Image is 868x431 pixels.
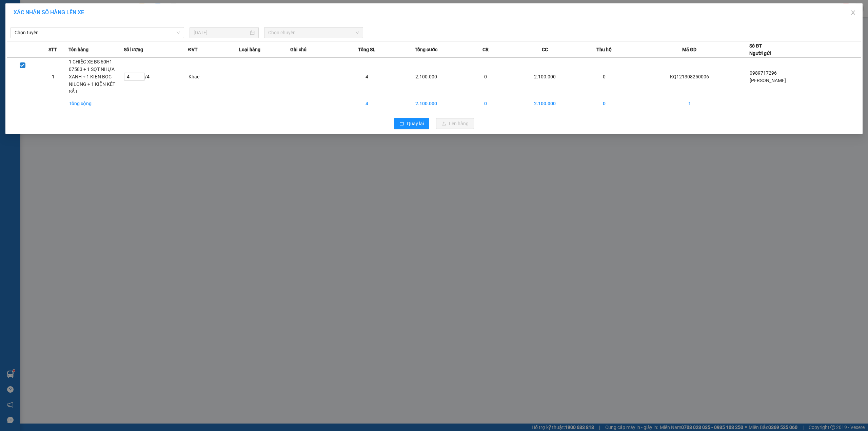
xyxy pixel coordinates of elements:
[542,46,548,53] span: CC
[436,118,474,129] button: uploadLên hàng
[844,3,863,22] button: Close
[188,46,198,53] span: ĐVT
[68,96,124,111] td: Tổng cộng
[268,27,359,38] span: Chọn chuyến
[188,58,239,96] td: Khác
[482,46,489,53] span: CR
[750,70,777,76] span: 0989717296
[239,46,260,53] span: Loại hàng
[3,15,52,26] span: [PHONE_NUMBER]
[630,96,749,111] td: 1
[511,96,579,111] td: 2.100.000
[393,58,460,96] td: 2.100.000
[596,46,612,53] span: Thu hộ
[749,42,771,57] div: Số ĐT Người gửi
[579,58,630,96] td: 0
[68,46,88,53] span: Tên hàng
[460,96,511,111] td: 0
[341,96,393,111] td: 4
[68,58,124,96] td: 1 CHIẾC XE BS 60H1-07583 + 1 SỌT NHỰA XANH + 1 KIỆN BỌC NILONG + 1 KIỆN KÉT SẮT
[15,27,180,38] span: Chọn tuyến
[460,58,511,96] td: 0
[54,15,135,27] span: CÔNG TY TNHH CHUYỂN PHÁT NHANH BẢO AN
[341,58,393,96] td: 4
[3,47,42,53] span: 00:32:18 [DATE]
[393,96,460,111] td: 2.100.000
[14,9,84,16] span: XÁC NHẬN SỐ HÀNG LÊN XE
[630,58,749,96] td: KQ121308250006
[399,121,404,127] span: rollback
[239,58,290,96] td: ---
[290,58,341,96] td: ---
[124,58,188,96] td: / 4
[38,58,68,96] td: 1
[3,36,103,45] span: Mã đơn: KQ121308250006
[358,46,375,53] span: Tổng SL
[394,118,429,129] button: rollbackQuay lại
[194,29,249,36] input: 13/08/2025
[290,46,307,53] span: Ghi chú
[750,78,786,83] span: [PERSON_NAME]
[682,46,696,53] span: Mã GD
[407,120,424,127] span: Quay lại
[511,58,579,96] td: 2.100.000
[579,96,630,111] td: 0
[48,46,57,53] span: STT
[19,15,36,20] strong: CSKH:
[850,10,856,15] span: close
[48,3,137,12] strong: PHIẾU DÁN LÊN HÀNG
[415,46,437,53] span: Tổng cước
[124,46,143,53] span: Số lượng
